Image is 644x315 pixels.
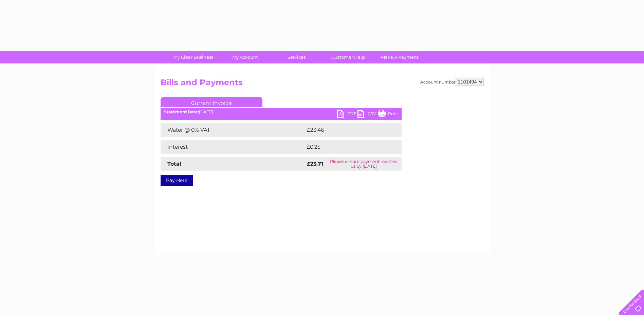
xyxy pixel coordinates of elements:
h2: Bills and Payments [161,78,484,91]
td: £23.46 [305,123,388,137]
a: PDF [337,110,357,119]
a: CSV [357,110,378,119]
strong: Total [167,161,181,167]
b: Statement Date: [164,109,199,114]
a: Pay Here [161,175,193,186]
a: My Clear Business [165,51,221,63]
a: Customer Help [320,51,376,63]
a: Print [378,110,398,119]
td: Please ensure payment reaches us by [DATE] [326,157,401,171]
div: Account number [420,78,484,86]
a: Current Invoice [161,97,262,107]
div: [DATE] [161,110,402,114]
a: Make A Payment [372,51,428,63]
td: Water @ 0% VAT [161,123,305,137]
strong: £23.71 [307,161,323,167]
a: My Account [217,51,273,63]
td: Interest [161,140,305,154]
td: £0.25 [305,140,386,154]
a: Services [269,51,325,63]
